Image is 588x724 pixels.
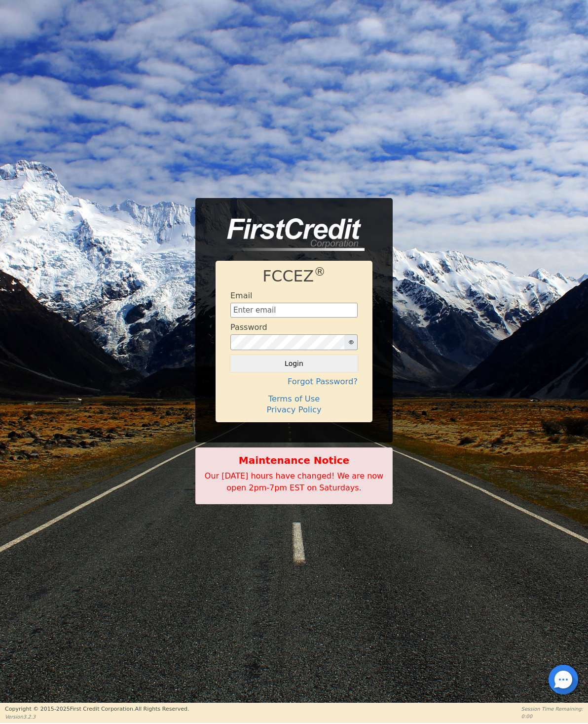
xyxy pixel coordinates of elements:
[230,394,358,404] h4: Terms of Use
[205,471,383,492] span: Our [DATE] hours have changed! We are now open 2pm-7pm EST on Saturdays.
[230,303,358,318] input: Enter email
[5,713,189,721] p: Version 3.2.3
[5,705,189,714] p: Copyright © 2015- 2025 First Credit Corporation.
[521,713,583,720] p: 0:00
[230,405,358,415] h4: Privacy Policy
[230,355,358,372] button: Login
[230,334,345,350] input: password
[201,453,387,468] b: Maintenance Notice
[521,705,583,713] p: Session Time Remaining:
[135,706,189,712] span: All Rights Reserved.
[230,267,358,286] h1: FCCEZ
[230,291,252,300] h4: Email
[216,218,365,251] img: logo-CMu_cnol.png
[314,265,326,279] sup: ®
[230,377,358,387] h4: Forgot Password?
[230,322,267,332] h4: Password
